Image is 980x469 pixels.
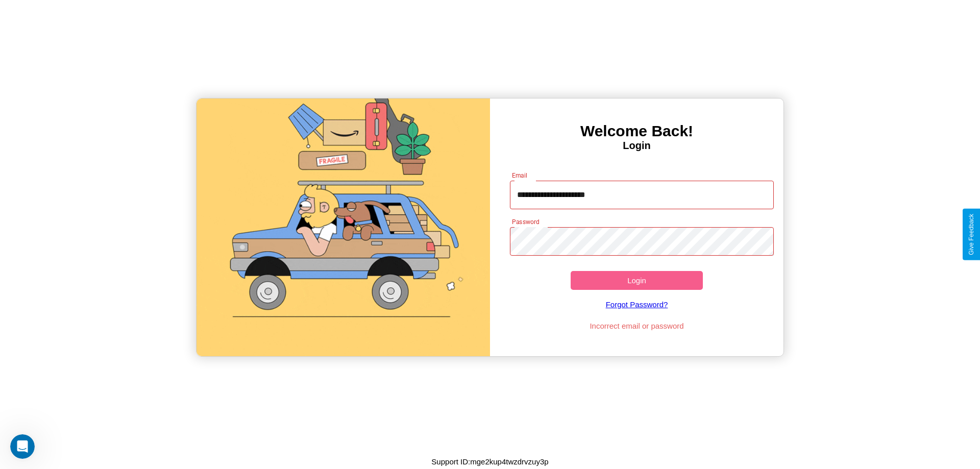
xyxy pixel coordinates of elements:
h3: Welcome Back! [490,122,783,140]
p: Support ID: mge2kup4twzdrvzuy3p [431,455,548,468]
label: Email [512,171,528,180]
div: Give Feedback [968,214,975,255]
button: Login [571,271,703,290]
a: Forgot Password? [505,290,769,319]
iframe: Intercom live chat [10,434,35,459]
h4: Login [490,140,783,152]
p: Incorrect email or password [505,319,769,333]
label: Password [512,217,539,226]
img: gif [197,98,490,356]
